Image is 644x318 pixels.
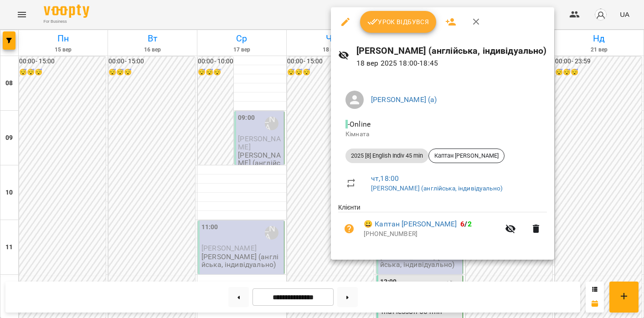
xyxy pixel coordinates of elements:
ul: Клієнти [338,203,547,248]
button: Урок відбувся [360,11,437,33]
span: 2025 [8] English Indiv 45 min [345,152,428,160]
a: [PERSON_NAME] (англійська, індивідуально) [371,185,503,192]
a: [PERSON_NAME] (а) [371,95,437,104]
a: 😀 Каптан [PERSON_NAME] [364,219,457,230]
div: Каптан [PERSON_NAME] [428,149,505,163]
a: чт , 18:00 [371,174,399,183]
span: - Online [345,120,372,128]
p: [PHONE_NUMBER] [364,230,500,239]
span: 6 [460,220,464,228]
button: Візит ще не сплачено. Додати оплату? [338,218,360,240]
span: Каптан [PERSON_NAME] [429,152,504,160]
h6: [PERSON_NAME] (англійська, індивідуально) [356,44,547,58]
p: 18 вер 2025 18:00 - 18:45 [356,58,547,69]
b: / [460,220,471,228]
span: 2 [468,220,472,228]
p: Кімната [345,130,540,139]
span: Урок відбувся [367,16,429,27]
